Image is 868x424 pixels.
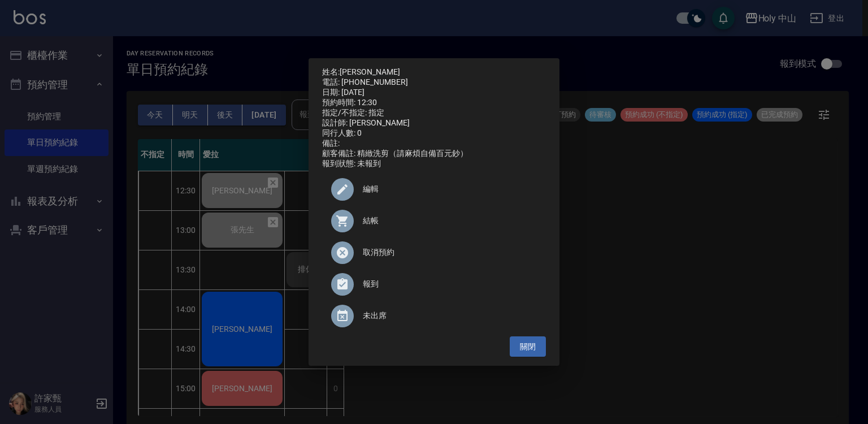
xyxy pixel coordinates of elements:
[363,310,537,322] span: 未出席
[363,215,537,227] span: 結帳
[322,300,546,332] div: 未出席
[322,108,546,118] div: 指定/不指定: 指定
[322,67,546,77] p: 姓名:
[322,98,546,108] div: 預約時間: 12:30
[322,205,546,237] a: 結帳
[322,269,546,300] div: 報到
[322,237,546,269] div: 取消預約
[322,139,546,149] div: 備註:
[322,118,546,128] div: 設計師: [PERSON_NAME]
[363,183,537,195] span: 編輯
[322,149,546,159] div: 顧客備註: 精緻洗剪（請麻煩自備百元鈔）
[363,278,537,290] span: 報到
[340,67,400,76] a: [PERSON_NAME]
[510,336,546,357] button: 關閉
[322,128,546,139] div: 同行人數: 0
[322,174,546,205] div: 編輯
[322,77,546,88] div: 電話: [PHONE_NUMBER]
[363,246,537,258] span: 取消預約
[322,159,546,169] div: 報到狀態: 未報到
[322,88,546,98] div: 日期: [DATE]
